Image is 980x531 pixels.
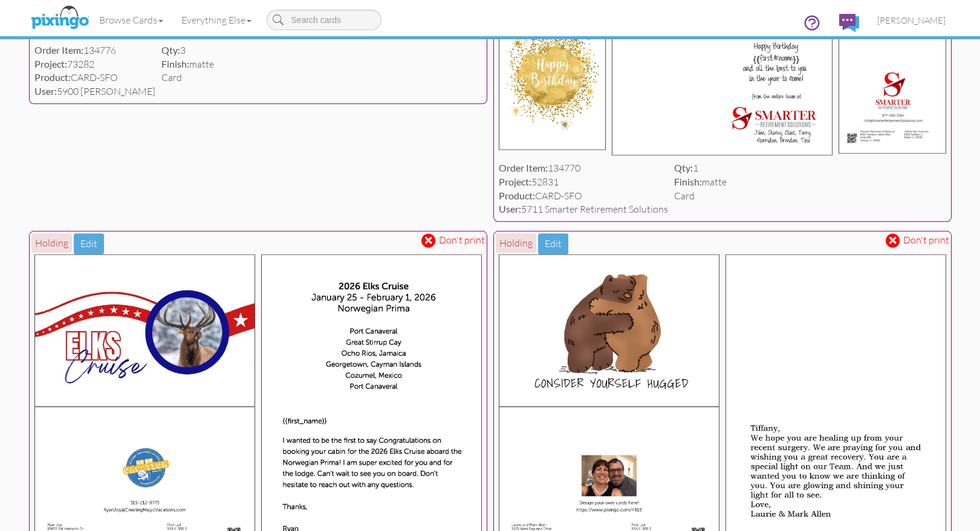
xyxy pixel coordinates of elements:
strong: Qty: [161,44,180,56]
span: Holding [31,233,72,253]
strong: Product: [34,71,71,83]
span: Don't print [903,233,949,247]
span: Don't print [439,233,485,247]
strong: Finish: [674,176,702,187]
button: Edit [74,233,104,254]
span: [PERSON_NAME] [877,15,946,25]
strong: Project: [34,58,67,69]
input: Search cards [267,10,381,30]
a: Browse Cards [90,5,172,35]
div: 5711 Smarter Retirement Solutions [499,202,668,216]
div: CARD-SFO [34,71,155,85]
div: Card [161,71,214,85]
strong: Qty: [674,162,693,173]
img: 134767-1-1755324201254-1a710567828198d6-qa.jpg [34,254,255,407]
div: 1 [674,161,727,175]
img: comments.svg [839,14,859,32]
strong: User: [34,85,57,97]
div: 52831 [499,175,668,189]
div: matte [161,57,214,71]
span: Holding [496,233,536,253]
button: Edit [538,233,568,254]
strong: Finish: [161,58,189,69]
div: 5900 [PERSON_NAME] [34,85,155,98]
img: pixingo logo [28,3,92,33]
div: matte [674,175,727,189]
strong: Order Item: [499,162,548,173]
div: Card [674,189,727,203]
div: CARD-SFO [499,189,668,203]
strong: Order Item: [34,44,83,56]
a: Everything Else [172,5,261,35]
strong: Product: [499,190,535,201]
strong: User: [499,203,521,214]
strong: Project: [499,176,531,187]
div: 134776 [34,43,155,57]
div: 73282 [34,57,155,71]
img: 134759-1-1755295150545-dabcc5cf7eea8a61-qa.jpg [499,254,719,407]
iframe: Chat [979,530,980,531]
a: [PERSON_NAME] [868,5,955,36]
div: 134770 [499,161,668,175]
div: 3 [161,43,214,57]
